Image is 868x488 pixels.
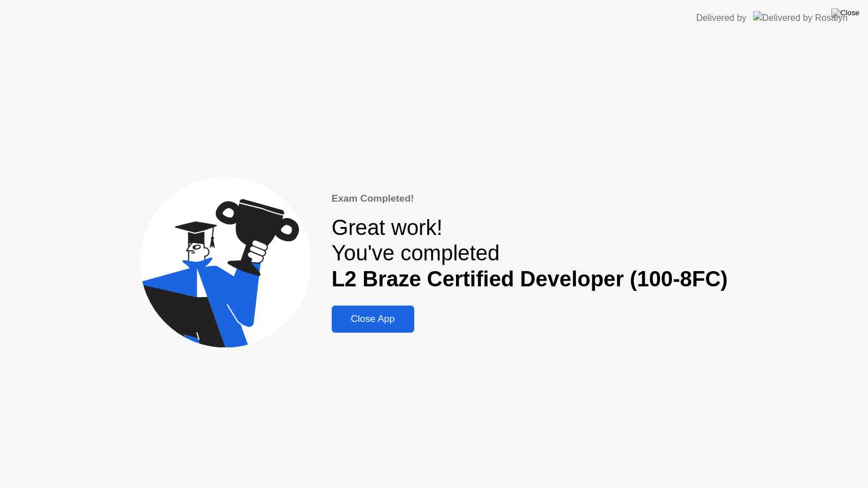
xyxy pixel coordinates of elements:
[332,306,414,333] button: Close App
[332,191,728,206] div: Exam Completed!
[332,215,728,293] div: Great work! You've completed
[753,11,848,24] img: Delivered by Rosalyn
[696,11,747,25] div: Delivered by
[335,313,411,325] div: Close App
[831,8,860,18] img: Close
[332,267,728,291] b: L2 Braze Certified Developer (100-8FC)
